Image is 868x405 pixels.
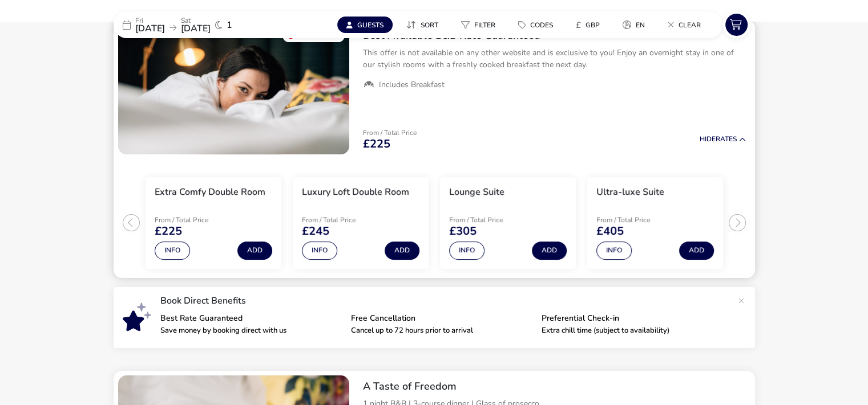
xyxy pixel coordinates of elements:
naf-pibe-menu-bar-item: Clear [659,17,714,33]
p: Fri [135,17,165,24]
button: Clear [659,17,710,33]
p: Preferential Check-in [542,314,723,322]
swiper-slide: 3 / 4 [434,173,582,273]
button: Info [449,242,485,260]
button: Add [385,242,419,260]
span: [DATE] [135,22,165,35]
p: Free Cancellation [351,314,532,322]
span: Clear [679,21,701,30]
span: GBP [586,21,600,30]
span: £225 [363,138,390,150]
p: From / Total Price [155,216,236,223]
h3: Ultra-luxe Suite [596,186,664,198]
div: Best Available B&B Rate GuaranteedThis offer is not available on any other website and is exclusi... [354,20,755,100]
button: Guests [337,17,393,33]
naf-pibe-menu-bar-item: Sort [397,17,452,33]
button: Filter [452,17,504,33]
button: Codes [509,17,562,33]
span: Guests [357,21,383,30]
swiper-slide: 1 / 4 [140,173,287,273]
span: en [636,21,645,30]
naf-pibe-menu-bar-item: Codes [509,17,567,33]
h3: Luxury Loft Double Room [302,186,409,198]
p: Sat [181,17,211,24]
swiper-slide: 1 / 1 [118,24,349,154]
h2: A Taste of Freedom [363,380,746,393]
p: Book Direct Benefits [160,296,732,305]
p: Best Rate Guaranteed [160,314,342,322]
p: Cancel up to 72 hours prior to arrival [351,327,532,334]
p: From / Total Price [363,129,417,136]
button: Add [679,242,714,260]
button: en [613,17,654,33]
button: Sort [397,17,447,33]
swiper-slide: 2 / 4 [287,173,434,273]
h3: Extra Comfy Double Room [155,186,265,198]
div: Fri[DATE]Sat[DATE]1 [114,11,285,38]
span: [DATE] [181,22,211,35]
button: HideRates [700,136,746,143]
naf-pibe-menu-bar-item: en [613,17,659,33]
p: Extra chill time (subject to availability) [542,327,723,334]
button: £GBP [567,17,609,33]
swiper-slide: 4 / 4 [582,173,729,273]
span: Includes Breakfast [379,80,445,90]
naf-pibe-menu-bar-item: £GBP [567,17,613,33]
i: £ [576,19,581,31]
span: Sort [421,21,438,30]
span: £225 [155,226,182,237]
naf-pibe-menu-bar-item: Filter [452,17,509,33]
p: Save money by booking direct with us [160,327,342,334]
h3: Lounge Suite [449,186,504,198]
span: Filter [474,21,495,30]
button: Info [302,242,337,260]
span: £405 [596,226,624,237]
span: Hide [700,134,716,144]
naf-pibe-menu-bar-item: Guests [337,17,397,33]
span: Codes [530,21,553,30]
p: From / Total Price [596,216,677,223]
button: Info [596,242,632,260]
span: £245 [302,226,329,237]
p: From / Total Price [449,216,530,223]
p: From / Total Price [302,216,383,223]
p: This offer is not available on any other website and is exclusive to you! Enjoy an overnight stay... [363,47,746,71]
button: Add [237,242,272,260]
span: 1 [227,21,232,30]
span: £305 [449,226,477,237]
button: Info [155,242,190,260]
button: Add [532,242,567,260]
